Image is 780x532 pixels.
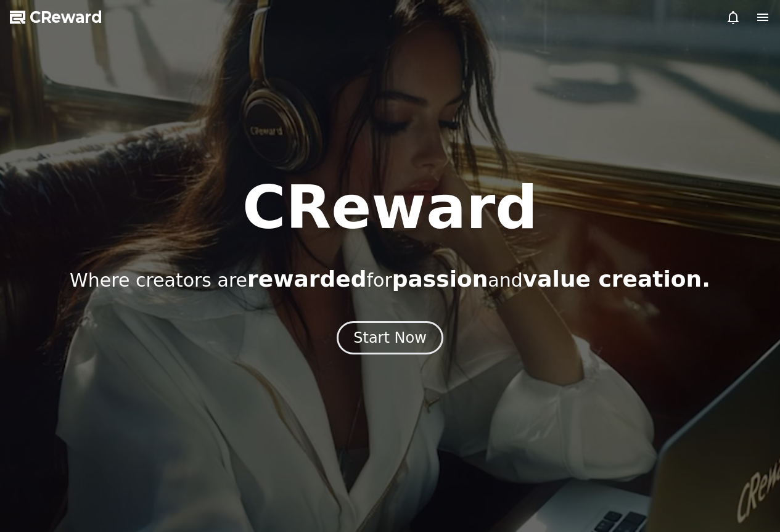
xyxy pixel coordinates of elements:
[353,328,427,348] div: Start Now
[523,266,710,292] span: value creation.
[10,7,102,27] a: CReward
[247,266,366,292] span: rewarded
[392,266,488,292] span: passion
[337,334,443,345] a: Start Now
[30,7,102,27] span: CReward
[242,178,538,237] h1: CReward
[337,321,443,354] button: Start Now
[70,267,710,292] p: Where creators are for and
